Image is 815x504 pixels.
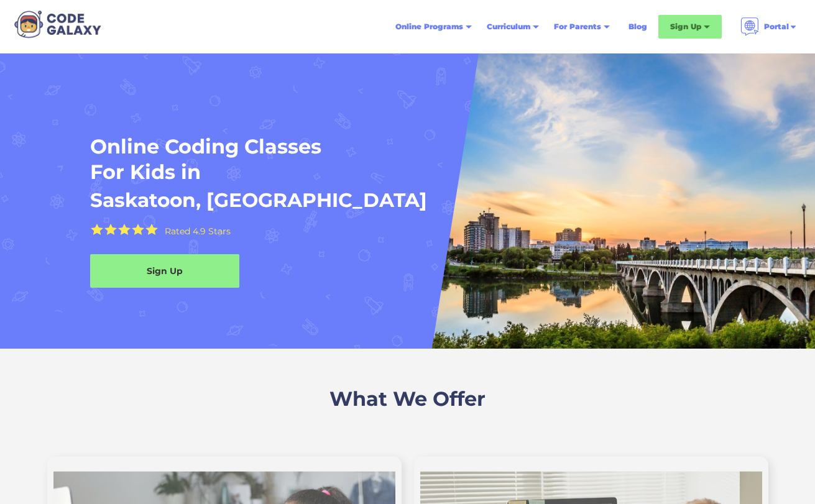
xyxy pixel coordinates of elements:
h1: Online Coding Classes For Kids in [90,134,627,185]
div: For Parents [554,21,601,33]
div: Curriculum [487,21,530,33]
div: Online Programs [388,16,479,38]
div: Curriculum [479,16,546,38]
img: Yellow Star - the Code Galaxy [132,224,144,236]
div: Portal [764,21,789,33]
div: Rated 4.9 Stars [165,227,231,236]
img: Yellow Star - the Code Galaxy [104,224,117,236]
a: Sign Up [90,254,239,288]
h1: Saskatoon, [GEOGRAPHIC_DATA] [90,188,427,213]
img: Yellow Star - the Code Galaxy [91,224,103,236]
div: For Parents [546,16,617,38]
div: Sign Up [658,15,722,39]
div: Sign Up [670,21,701,33]
img: Yellow Star - the Code Galaxy [145,224,158,236]
div: Sign Up [90,265,239,277]
a: Blog [621,16,655,38]
div: Portal [733,12,805,41]
div: Online Programs [395,21,463,33]
img: Yellow Star - the Code Galaxy [118,224,131,236]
